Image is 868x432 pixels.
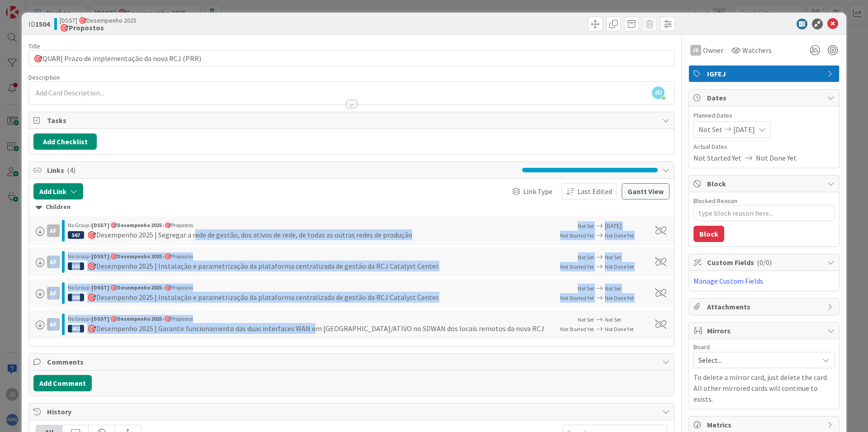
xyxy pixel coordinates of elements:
[707,68,823,79] span: IGFEJ
[707,419,823,430] span: Metrics
[605,232,634,239] span: Not Done Yet
[68,262,84,270] div: 565
[91,253,165,260] b: [DSST] 🎯Desempenho 2025 ›
[693,197,737,205] label: Blocked Reason
[60,24,137,31] b: 🎯Propostos
[28,42,40,50] label: Title
[693,226,724,242] button: Block
[707,257,823,268] span: Custom Fields
[707,178,823,189] span: Block
[605,254,621,261] span: Not Set
[165,222,193,228] span: 🎯Propostos
[733,124,755,135] span: [DATE]
[605,326,634,332] span: Not Done Yet
[652,86,665,99] span: JD
[707,92,823,103] span: Dates
[33,133,97,150] button: Add Checklist
[698,354,814,366] span: Select...
[28,19,50,29] span: ID
[578,316,594,323] span: Not Set
[560,232,594,239] span: Not Started Yet
[33,183,83,199] button: Add Link
[47,287,60,299] div: AF
[68,315,91,322] span: No Group ›
[68,222,91,228] span: No Group ›
[91,315,165,322] b: [DSST] 🎯Desempenho 2025 ›
[690,45,701,56] div: JD
[707,301,823,312] span: Attachments
[578,254,594,261] span: Not Set
[91,284,165,291] b: [DSST] 🎯Desempenho 2025 ›
[68,284,91,291] span: No Group ›
[165,284,193,291] span: 🎯Propostos
[47,318,60,331] div: aF
[693,372,835,404] p: To delete a mirror card, just delete the card. All other mirrored cards will continue to exists.
[165,315,193,322] span: 🎯Propostos
[87,323,544,334] div: 🎯Desempenho 2025 | Garantir funcionamento das duas interfaces WAN em [GEOGRAPHIC_DATA]/ATIVO no S...
[560,326,594,332] span: Not Started Yet
[605,285,621,292] span: Not Set
[757,258,772,267] span: ( 0/0 )
[28,73,60,81] span: Description
[693,111,835,120] span: Planned Dates
[578,223,594,229] span: Not Set
[622,183,670,199] button: Gantt View
[605,263,634,270] span: Not Done Yet
[47,406,658,417] span: History
[60,17,137,24] span: [DSST] 🎯Desempenho 2025
[605,294,634,301] span: Not Done Yet
[68,294,84,301] div: 405
[47,224,60,237] div: AF
[578,285,594,292] span: Not Set
[47,256,60,268] div: AF
[68,325,84,332] div: 402
[561,183,617,199] button: Last Edited
[577,186,612,197] span: Last Edited
[693,344,710,350] span: Board
[703,45,723,56] span: Owner
[693,152,741,163] span: Not Started Yet
[560,294,594,301] span: Not Started Yet
[693,276,763,285] a: Manage Custom Fields
[693,142,835,152] span: Actual Dates
[560,263,594,270] span: Not Started Yet
[36,202,667,212] div: Children
[68,231,84,239] div: 567
[47,165,518,176] span: Links
[67,166,75,175] span: ( 4 )
[523,186,552,197] span: Link Type
[165,253,193,260] span: 🎯Propostos
[33,375,92,391] button: Add Comment
[698,124,722,135] span: Not Set
[91,222,165,228] b: [DSST] 🎯Desempenho 2025 ›
[47,115,658,126] span: Tasks
[707,325,823,336] span: Mirrors
[28,50,675,66] input: type card name here...
[68,253,91,260] span: No Group ›
[47,356,658,367] span: Comments
[35,19,50,28] b: 1504
[605,316,621,323] span: Not Set
[87,292,439,303] div: 🎯Desempenho 2025 | Instalação e parametrização da plataforma centralizada de gestão da RCJ Cataly...
[87,261,439,271] div: 🎯Desempenho 2025 | Instalação e parametrização da plataforma centralizada de gestão da RCJ Cataly...
[742,45,772,56] span: Watchers
[756,152,797,163] span: Not Done Yet
[605,221,645,231] span: [DATE]
[87,229,412,240] div: 🎯Desempenho 2025 | Segregar a rede de gestão, dos ativos de rede, de todas as outras redes de pro...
